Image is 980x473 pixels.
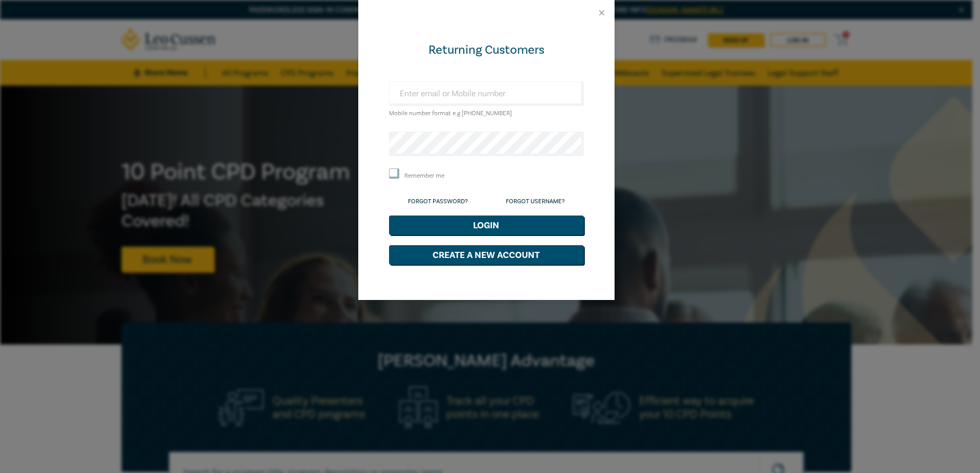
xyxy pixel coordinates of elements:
[389,42,584,58] div: Returning Customers
[597,8,606,17] button: Close
[389,245,584,265] button: Create a New Account
[404,171,444,180] label: Remember me
[389,216,584,235] button: Login
[389,110,512,117] small: Mobile number format e.g [PHONE_NUMBER]
[506,198,565,205] a: Forgot Username?
[389,81,584,106] input: Enter email or Mobile number
[408,198,468,205] a: Forgot Password?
